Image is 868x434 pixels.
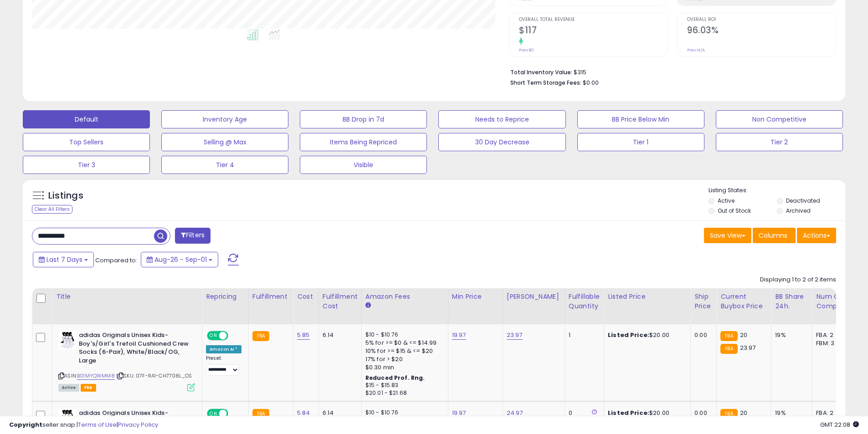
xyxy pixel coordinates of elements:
[569,331,597,339] div: 1
[816,339,846,347] div: FBM: 3
[740,343,756,352] span: 23.97
[577,110,704,128] button: BB Price Below Min
[300,133,427,151] button: Items Being Repriced
[507,292,561,301] div: [PERSON_NAME]
[365,301,371,310] small: Amazon Fees.
[816,331,846,339] div: FBA: 2
[759,231,787,240] span: Columns
[510,79,581,87] b: Short Term Storage Fees:
[365,331,441,339] div: $10 - $10.76
[23,156,150,174] button: Tier 3
[206,355,241,376] div: Preset:
[116,372,192,379] span: | SKU: 07F-RA1-CH7708L_OS
[583,78,599,87] span: $0.00
[816,292,849,311] div: Num of Comp.
[56,292,198,301] div: Title
[9,420,42,429] strong: Copyright
[786,197,820,204] label: Deactivated
[510,68,572,76] b: Total Inventory Value:
[720,344,737,354] small: FBA
[452,292,499,301] div: Min Price
[77,372,115,380] a: B01MYQWMM8
[510,66,829,77] li: $315
[519,25,668,37] h2: $117
[365,374,425,382] b: Reduced Prof. Rng.
[608,292,687,301] div: Listed Price
[687,47,705,53] small: Prev: N/A
[775,292,808,311] div: BB Share 24h.
[161,156,288,174] button: Tier 4
[438,110,565,128] button: Needs to Reprice
[709,186,845,195] p: Listing States:
[716,110,843,128] button: Non Competitive
[569,292,600,311] div: Fulfillable Quantity
[687,17,836,22] span: Overall ROI
[206,292,245,301] div: Repricing
[323,292,358,311] div: Fulfillment Cost
[9,421,158,429] div: seller snap | |
[720,292,767,311] div: Current Buybox Price
[252,331,269,341] small: FBA
[365,292,444,301] div: Amazon Fees
[687,25,836,37] h2: 96.03%
[365,347,441,355] div: 10% for >= $15 & <= $20
[175,228,211,244] button: Filters
[438,133,565,151] button: 30 Day Decrease
[577,133,704,151] button: Tier 1
[786,207,811,214] label: Archived
[365,339,441,347] div: 5% for >= $0 & <= $14.99
[78,420,117,429] a: Terms of Use
[297,331,310,340] a: 5.85
[58,331,77,349] img: 41-+Eddvo+S._SL40_.jpg
[161,110,288,128] button: Inventory Age
[365,389,441,397] div: $20.01 - $21.68
[753,228,796,243] button: Columns
[141,252,218,267] button: Aug-26 - Sep-01
[297,292,315,301] div: Cost
[519,47,534,53] small: Prev: $0
[718,207,751,214] label: Out of Stock
[694,331,709,339] div: 0.00
[208,332,219,340] span: ON
[118,420,158,429] a: Privacy Policy
[300,156,427,174] button: Visible
[81,384,96,392] span: FBA
[23,110,150,128] button: Default
[48,189,83,202] h5: Listings
[740,331,747,339] span: 20
[608,331,649,339] b: Listed Price:
[227,332,241,340] span: OFF
[704,228,751,243] button: Save View
[519,17,668,22] span: Overall Total Revenue
[720,331,737,341] small: FBA
[23,133,150,151] button: Top Sellers
[694,292,713,311] div: Ship Price
[32,205,72,214] div: Clear All Filters
[300,110,427,128] button: BB Drop in 7d
[365,355,441,363] div: 17% for > $20
[46,255,82,264] span: Last 7 Days
[452,331,466,340] a: 19.97
[252,292,289,301] div: Fulfillment
[206,345,241,353] div: Amazon AI *
[365,382,441,389] div: $15 - $15.83
[760,276,836,284] div: Displaying 1 to 2 of 2 items
[58,384,79,392] span: All listings currently available for purchase on Amazon
[797,228,836,243] button: Actions
[154,255,207,264] span: Aug-26 - Sep-01
[323,331,354,339] div: 6.14
[775,331,805,339] div: 19%
[95,256,137,265] span: Compared to:
[820,420,859,429] span: 2025-09-9 22:08 GMT
[716,133,843,151] button: Tier 2
[161,133,288,151] button: Selling @ Max
[58,331,195,390] div: ASIN:
[365,363,441,372] div: $0.30 min
[608,331,683,339] div: $20.00
[79,331,190,367] b: adidas Originals Unisex Kids-Boy's/Girl's Trefoil Cushioned Crew Socks (6-Pair), White/Black/OG, ...
[33,252,94,267] button: Last 7 Days
[718,197,734,204] label: Active
[507,331,523,340] a: 23.97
